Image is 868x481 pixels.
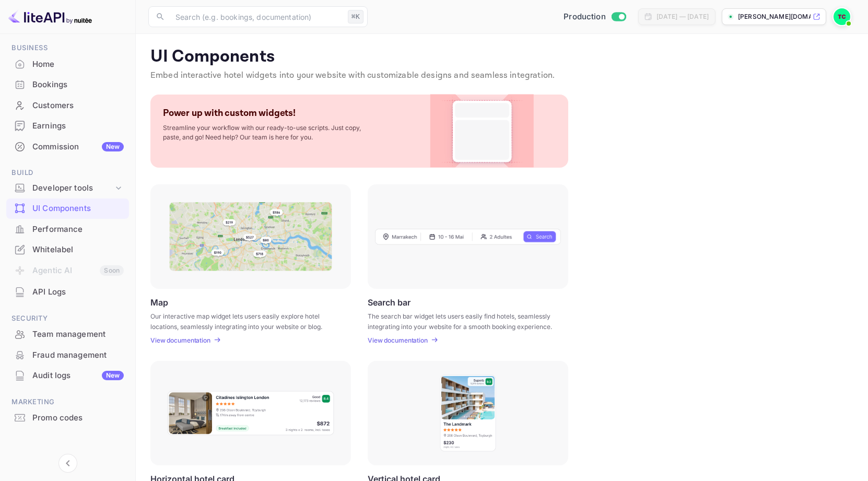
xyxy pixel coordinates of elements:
div: Performance [32,224,124,236]
span: Security [6,313,129,324]
span: Production [564,11,606,23]
div: Home [6,54,129,75]
p: Search bar [368,297,410,307]
div: Bookings [32,79,124,91]
div: New [102,142,124,151]
a: View documentation [368,336,431,344]
div: Fraud management [6,345,129,366]
a: Whitelabel [6,240,129,259]
p: Embed interactive hotel widgets into your website with customizable designs and seamless integrat... [150,69,853,82]
p: Streamline your workflow with our ready-to-use scripts. Just copy, paste, and go! Need help? Our ... [163,123,372,142]
a: View documentation [150,336,214,344]
div: Whitelabel [6,240,129,260]
a: CommissionNew [6,137,129,156]
div: ⌘K [348,10,363,24]
p: [PERSON_NAME][DOMAIN_NAME]... [738,12,811,21]
img: Vertical hotel card Frame [439,374,497,452]
div: Customers [6,96,129,116]
p: Power up with custom widgets! [163,107,296,119]
a: UI Components [6,198,129,218]
div: Promo codes [32,412,124,424]
div: UI Components [6,198,129,219]
div: Home [32,58,124,71]
img: Horizontal hotel card Frame [167,390,335,436]
p: View documentation [150,336,210,344]
p: Map [150,297,168,307]
div: Team management [32,329,124,341]
a: Fraud management [6,345,129,365]
div: Customers [32,100,124,112]
div: Earnings [6,116,129,136]
div: New [102,371,124,380]
div: CommissionNew [6,137,129,157]
div: [DATE] — [DATE] [656,12,709,21]
input: Search (e.g. bookings, documentation) [169,6,344,27]
div: Bookings [6,75,129,95]
a: Team management [6,324,129,344]
a: API Logs [6,282,129,301]
p: UI Components [150,46,853,67]
div: Fraud management [32,349,124,361]
div: Whitelabel [32,244,124,256]
a: Home [6,54,129,74]
a: Audit logsNew [6,366,129,385]
span: Marketing [6,396,129,408]
img: Search Frame [375,228,561,245]
a: Earnings [6,116,129,135]
img: TONY CALAMITA [834,8,850,25]
div: Developer tools [6,179,129,197]
a: Promo codes [6,408,129,427]
a: Bookings [6,75,129,94]
span: Business [6,42,129,54]
div: Developer tools [32,182,113,194]
div: API Logs [6,282,129,302]
div: API Logs [32,286,124,298]
div: Performance [6,219,129,240]
div: UI Components [32,203,124,215]
div: Switch to Sandbox mode [559,11,630,23]
div: Promo codes [6,408,129,428]
div: Audit logsNew [6,366,129,386]
div: Team management [6,324,129,345]
div: Commission [32,141,124,153]
span: Build [6,167,129,179]
p: The search bar widget lets users easily find hotels, seamlessly integrating into your website for... [368,311,555,330]
a: Customers [6,96,129,115]
button: Collapse navigation [58,454,77,473]
p: View documentation [368,336,428,344]
img: Map Frame [169,202,332,271]
div: Audit logs [32,370,124,382]
a: Performance [6,219,129,239]
img: Custom Widget PNG [440,95,524,168]
img: LiteAPI logo [8,8,92,25]
div: Earnings [32,120,124,132]
p: Our interactive map widget lets users easily explore hotel locations, seamlessly integrating into... [150,311,338,330]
